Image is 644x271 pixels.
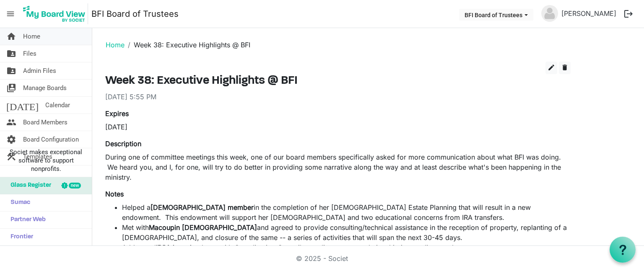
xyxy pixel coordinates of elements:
span: menu [3,6,18,22]
div: new [69,183,81,188]
div: [DATE] [105,122,332,132]
span: folder_shared [6,62,16,79]
span: switch_account [6,80,16,96]
button: logout [620,5,637,23]
span: people [6,114,16,131]
span: Glass Register [6,177,51,194]
li: Helped a in the completion of her [DEMOGRAPHIC_DATA] Estate Planning that will result in a new en... [122,202,571,222]
li: Week 38: Executive Highlights @ BFI [125,40,250,50]
span: home [6,28,16,45]
a: © 2025 - Societ [296,254,348,263]
strong: IBSA board [156,243,192,252]
img: no-profile-picture.svg [541,5,558,22]
label: Description [105,139,141,149]
span: Calendar [45,97,70,114]
label: Notes [105,189,124,199]
img: My Board View Logo [21,3,88,24]
span: [DATE] [6,97,39,114]
button: BFI Board of Trustees dropdownbutton [459,9,533,21]
span: Societ makes exceptional software to support nonprofits. [4,148,88,173]
a: [PERSON_NAME] [558,5,620,22]
span: folder_shared [6,45,16,62]
span: Frontier [6,229,33,245]
button: delete [559,62,571,74]
a: BFI Board of Trustees [91,5,179,22]
h3: Week 38: Executive Highlights @ BFI [105,74,571,88]
strong: Macoupin [DEMOGRAPHIC_DATA] [149,223,257,232]
span: edit [548,64,555,71]
span: Admin Files [23,62,56,79]
span: delete [561,64,569,71]
li: Met with and agreed to provide consulting/technical assistance in the reception of property, repl... [122,222,571,243]
span: Files [23,45,36,62]
button: edit [545,62,557,74]
a: My Board View Logo [21,3,91,24]
span: Sumac [6,194,30,211]
div: [DATE] 5:55 PM [105,92,571,102]
a: Home [106,41,125,49]
strong: [DEMOGRAPHIC_DATA] member [151,203,254,212]
span: Manage Boards [23,80,67,96]
li: Addressed and met with Coordinating Council -- audit concerns, relationship issues discussed. [122,243,571,253]
span: Home [23,28,40,45]
span: settings [6,131,16,148]
label: Expires [105,108,129,119]
p: During one of committee meetings this week, one of our board members specifically asked for more ... [105,152,571,182]
span: Partner Web [6,212,46,228]
span: Board Configuration [23,131,79,148]
span: Board Members [23,114,68,131]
